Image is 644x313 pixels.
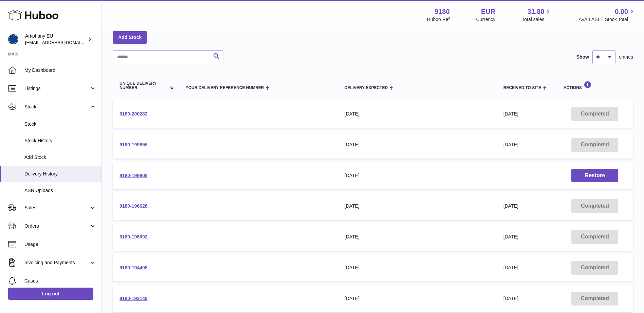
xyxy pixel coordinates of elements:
[119,234,148,239] a: 9180-196092
[119,265,148,270] a: 9180-194408
[345,234,490,240] div: [DATE]
[522,7,552,23] a: 31.80 Total sales
[619,54,633,60] span: entries
[503,142,518,147] span: [DATE]
[564,81,626,90] div: Actions
[345,142,490,148] div: [DATE]
[24,171,96,177] span: Delivery History
[522,16,552,23] span: Total sales
[481,7,495,16] strong: EUR
[24,278,96,284] span: Cases
[571,169,618,183] button: Restore
[25,33,86,46] div: Artiphany EU
[503,296,518,301] span: [DATE]
[24,187,96,194] span: ASN Uploads
[24,85,89,92] span: Listings
[503,265,518,270] span: [DATE]
[113,31,147,43] a: Add Stock
[24,223,89,229] span: Orders
[186,86,264,90] span: Your Delivery Reference Number
[476,16,496,23] div: Currency
[503,234,518,239] span: [DATE]
[24,138,96,144] span: Stock History
[8,288,93,300] a: Log out
[345,172,490,179] div: [DATE]
[24,205,89,211] span: Sales
[24,67,96,74] span: My Dashboard
[345,86,388,90] span: Delivery Expected
[345,203,490,209] div: [DATE]
[527,7,544,16] span: 31.80
[25,40,100,45] span: [EMAIL_ADDRESS][DOMAIN_NAME]
[345,111,490,117] div: [DATE]
[615,7,628,16] span: 0.00
[435,7,450,16] strong: 9180
[119,111,148,117] a: 9180-200282
[427,16,450,23] div: Huboo Ref
[24,154,96,161] span: Add Stock
[576,54,589,60] label: Show
[503,203,518,209] span: [DATE]
[8,34,18,44] img: internalAdmin-9180@internal.huboo.com
[24,241,96,248] span: Usage
[24,104,89,110] span: Stock
[119,173,148,178] a: 9180-199808
[119,81,166,90] span: Unique Delivery Number
[119,296,148,301] a: 9180-193148
[578,16,636,23] span: AVAILABLE Stock Total
[503,86,541,90] span: Received to Site
[24,121,96,127] span: Stock
[345,265,490,271] div: [DATE]
[503,111,518,117] span: [DATE]
[119,203,148,209] a: 9180-196628
[578,7,636,23] a: 0.00 AVAILABLE Stock Total
[345,295,490,302] div: [DATE]
[24,259,89,266] span: Invoicing and Payments
[119,142,148,147] a: 9180-199855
